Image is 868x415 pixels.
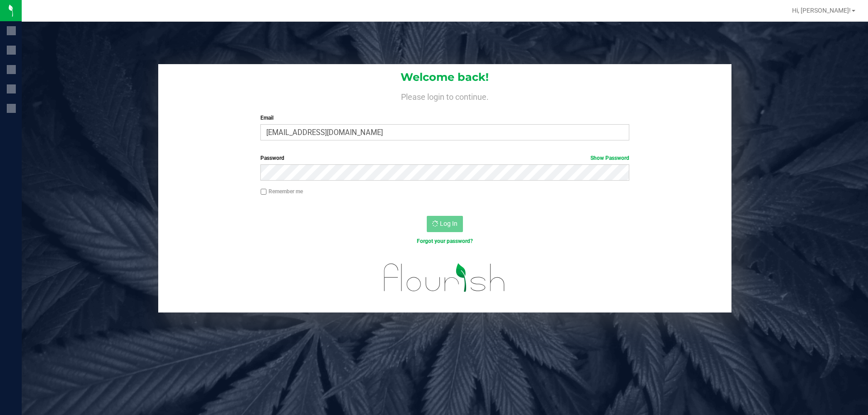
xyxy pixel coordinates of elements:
[427,216,463,232] button: Log In
[260,189,267,195] input: Remember me
[260,155,284,161] span: Password
[260,114,629,122] label: Email
[158,90,731,101] h4: Please login to continue.
[417,238,473,244] a: Forgot your password?
[590,155,629,161] a: Show Password
[158,71,731,83] h1: Welcome back!
[792,7,851,14] span: Hi, [PERSON_NAME]!
[440,220,458,227] span: Log In
[260,187,303,196] label: Remember me
[373,255,516,301] img: flourish_logo.svg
